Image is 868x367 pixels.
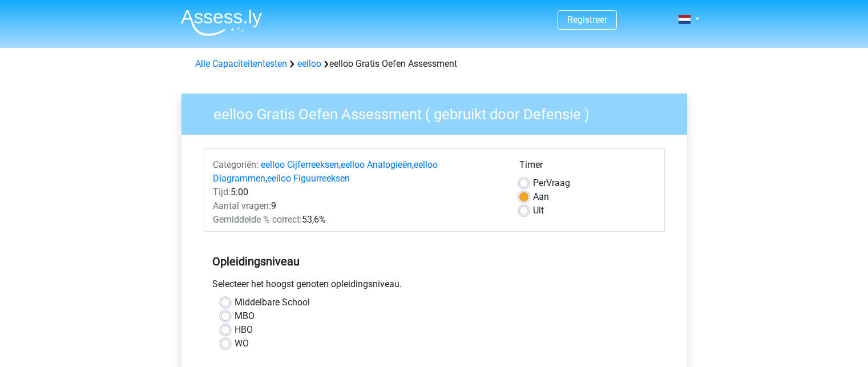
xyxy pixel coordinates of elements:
label: WO [235,337,249,350]
a: eelloo Analogieën [341,159,412,170]
a: Registreer [567,14,607,25]
label: MBO [235,309,255,323]
label: Vraag [533,176,570,190]
label: Aan [533,190,549,204]
span: Gemiddelde % correct: [213,214,302,225]
a: eelloo [297,58,321,69]
div: , , , [204,158,511,185]
div: Timer [519,158,656,176]
div: 53,6% [204,213,511,227]
a: eelloo Figuurreeksen [267,173,350,184]
div: Selecteer het hoogst genoten opleidingsniveau. [204,277,665,296]
h3: eelloo Gratis Oefen Assessment ( gebruikt door Defensie ) [200,101,679,123]
a: eelloo Cijferreeksen [261,159,339,170]
span: Aantal vragen: [213,200,271,211]
label: Middelbare School [235,296,310,309]
span: Categoriën: [213,159,259,170]
a: Alle Capaciteitentesten [195,58,287,69]
label: Uit [533,204,544,217]
span: Per [533,178,546,188]
div: 5:00 [204,185,511,199]
div: eelloo Gratis Oefen Assessment [191,57,678,71]
label: HBO [235,323,253,337]
h5: Opleidingsniveau [212,250,656,273]
img: Assessly [181,9,262,36]
span: Tijd: [213,187,231,197]
div: 9 [204,199,511,213]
